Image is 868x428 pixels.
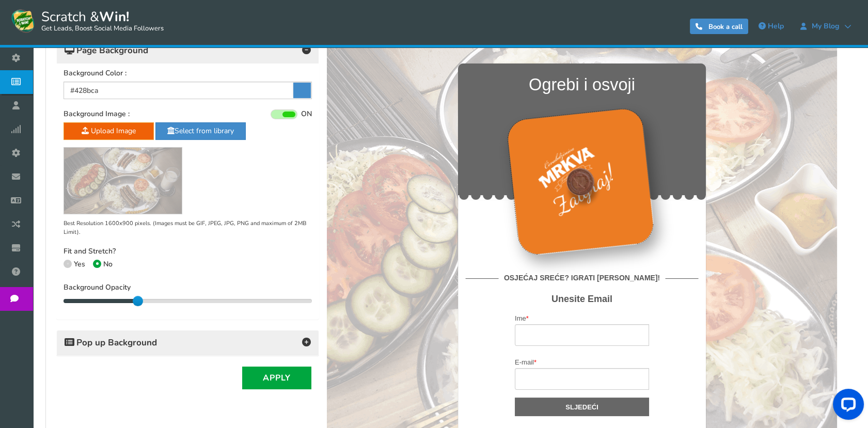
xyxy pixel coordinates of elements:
[99,8,129,26] strong: Win!
[188,360,322,378] button: Sljedeći
[708,22,743,31] span: Book a call
[172,234,338,246] strong: OSJEĆAJ SREĆE? IGRATI [PERSON_NAME]!
[753,18,789,35] a: Help
[64,283,131,293] label: Background Opacity
[825,385,868,428] iframe: LiveChat chat widget
[64,109,130,119] label: Background Image :
[74,259,85,269] span: Yes
[242,367,311,389] button: Apply
[188,272,202,287] label: Ime
[768,21,784,31] span: Help
[64,148,182,214] img: 21060bg_image_1752759954.png
[10,8,164,34] a: Scratch &Win! Get Leads, Boost Social Media Followers
[690,19,748,34] a: Book a call
[36,8,164,34] span: Scratch &
[64,69,127,78] label: Background Color :
[41,25,164,33] small: Get Leads, Boost Social Media Followers
[188,316,210,330] label: E-mail
[10,8,36,34] img: Scratch and Win
[103,259,113,269] span: No
[215,415,296,423] img: appsmav-footer-credit.png
[807,22,844,30] span: My Blog
[65,43,311,58] h4: Page Background
[155,122,246,140] a: Select from library
[65,338,157,348] span: Pop up Background
[65,45,148,56] span: Page Background
[64,247,116,257] label: Fit and Stretch?
[65,336,311,350] h4: Pop up Background
[301,109,312,119] span: ON
[141,31,369,64] h4: Ogrebi i osvoji
[64,219,312,236] p: Best Resolution 1600x900 pixels. (Images must be GIF, JPEG, JPG, PNG and maximum of 2MB Limit).
[141,257,369,267] h4: Unesite Email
